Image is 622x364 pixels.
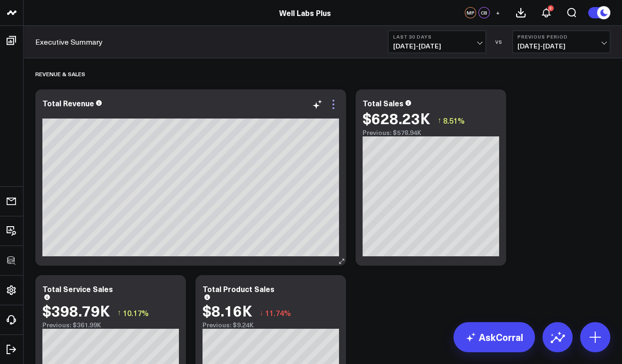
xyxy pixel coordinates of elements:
div: Total Service Sales [42,284,113,294]
div: $628.23K [363,110,430,127]
div: Previous: $578.94K [363,129,499,136]
div: MP [465,7,476,18]
b: Last 30 Days [393,34,481,40]
div: Total Sales [363,98,404,108]
span: 11.74% [265,308,291,318]
div: CB [478,7,490,18]
a: Executive Summary [35,37,103,47]
div: VS [491,39,508,45]
span: ↓ [259,307,263,319]
button: Last 30 Days[DATE]-[DATE] [388,31,486,53]
div: $398.79K [42,302,110,319]
a: Well Labs Plus [279,8,331,18]
span: 8.51% [443,115,465,126]
span: ↑ [117,307,121,319]
div: $8.16K [202,302,252,319]
div: Revenue & Sales [35,63,85,85]
span: [DATE] - [DATE] [517,42,605,50]
span: [DATE] - [DATE] [393,42,481,50]
span: + [496,9,500,16]
div: Previous: $9.24K [202,321,339,329]
button: Previous Period[DATE]-[DATE] [512,31,610,53]
div: Total Revenue [42,98,94,108]
span: 10.17% [123,308,149,318]
div: Total Product Sales [202,284,275,294]
b: Previous Period [517,34,605,40]
span: ↑ [437,114,441,127]
div: 2 [548,5,554,11]
button: + [492,7,503,18]
div: Previous: $361.99K [42,321,179,329]
a: AskCorral [453,322,535,352]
